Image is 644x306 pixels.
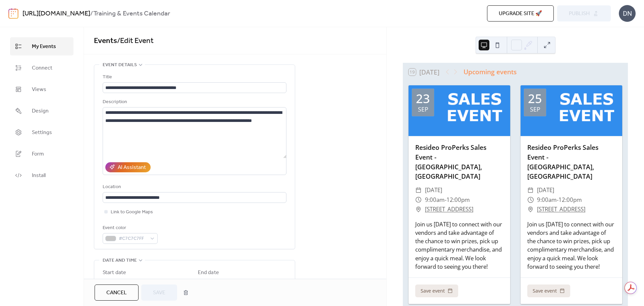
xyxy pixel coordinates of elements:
div: AI Assistant [118,164,146,172]
span: 9:00am [537,195,557,205]
span: My Events [32,43,56,51]
div: 25 [528,93,542,105]
button: Save event [415,285,458,297]
div: Event color [103,224,156,232]
div: Join us [DATE] to connect with our vendors and take advantage of the chance to win prizes, pick u... [521,220,622,271]
span: Date [103,278,113,286]
a: [STREET_ADDRESS] [425,205,473,214]
b: Training & Events Calendar [93,7,170,20]
a: Install [10,166,73,184]
div: Title [103,73,285,81]
span: - [445,195,446,205]
a: Design [10,102,73,120]
span: Install [32,172,46,180]
span: Link to Google Maps [111,208,153,216]
button: AI Assistant [105,162,151,172]
div: ​ [527,185,534,195]
span: Design [32,107,49,115]
div: 23 [416,93,430,105]
a: Connect [10,59,73,77]
a: [STREET_ADDRESS] [537,205,585,214]
span: Connect [32,64,52,72]
a: Views [10,80,73,98]
div: Resideo ProPerks Sales Event - [GEOGRAPHIC_DATA], [GEOGRAPHIC_DATA] [521,143,622,181]
span: 9:00am [425,195,445,205]
button: Upgrade site 🚀 [487,5,554,21]
div: Join us [DATE] to connect with our vendors and take advantage of the chance to win prizes, pick u... [409,220,510,271]
button: Save event [527,285,570,297]
span: Cancel [106,289,127,297]
span: Form [32,150,44,158]
a: My Events [10,37,73,55]
div: Resideo ProPerks Sales Event - [GEOGRAPHIC_DATA], [GEOGRAPHIC_DATA] [409,143,510,181]
div: Sep [418,106,428,112]
span: Upgrade site 🚀 [499,10,542,18]
span: Time [246,278,257,286]
div: ​ [415,185,422,195]
span: Event details [103,61,137,69]
b: / [90,7,93,20]
div: ​ [415,195,422,205]
div: Upcoming events [464,67,517,77]
span: Views [32,86,46,94]
span: / Edit Event [117,34,154,48]
a: [URL][DOMAIN_NAME] [22,7,90,20]
span: #C7C7C7FF [119,235,147,243]
div: ​ [527,205,534,214]
span: Date and time [103,257,137,265]
div: Description [103,98,285,106]
span: 12:00pm [446,195,470,205]
span: - [557,195,558,205]
a: Settings [10,123,73,141]
div: Sep [530,106,540,112]
div: DN [619,5,636,22]
span: 12:00pm [558,195,582,205]
div: End date [198,269,219,277]
img: logo [8,8,18,19]
span: [DATE] [425,185,442,195]
span: Date [198,278,208,286]
div: Location [103,183,285,191]
div: ​ [527,195,534,205]
span: [DATE] [537,185,554,195]
button: Cancel [95,285,139,301]
div: ​ [415,205,422,214]
span: Settings [32,129,52,137]
div: Start date [103,269,126,277]
a: Form [10,145,73,163]
span: Time [151,278,162,286]
a: Events [94,34,117,48]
